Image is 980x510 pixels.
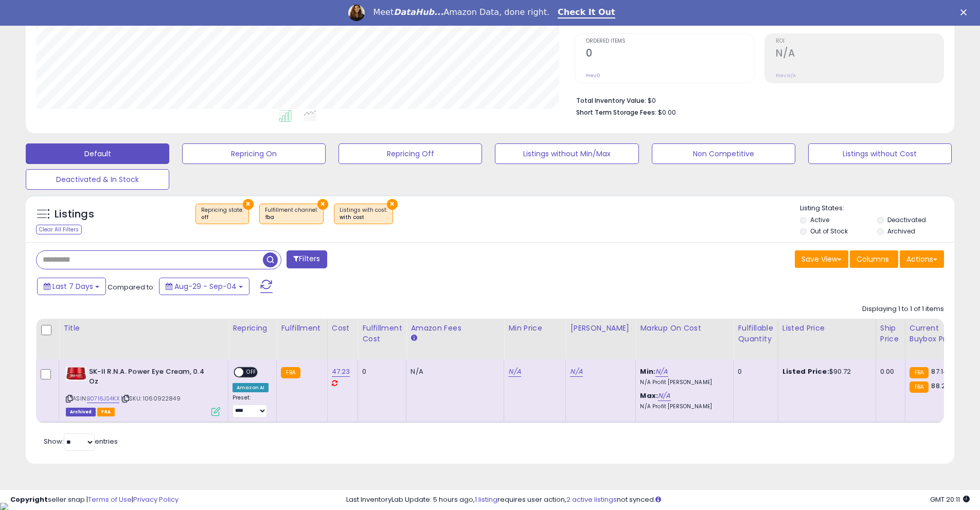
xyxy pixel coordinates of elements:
label: Deactivated [887,215,926,224]
div: ASIN: [66,367,220,415]
span: Repricing state : [201,206,243,222]
div: fba [265,214,318,221]
h5: Listings [55,207,94,222]
a: Check It Out [558,7,615,19]
button: Deactivated & In Stock [26,169,169,190]
span: Listings that have been deleted from Seller Central [66,408,96,416]
div: Amazon Fees [411,323,500,334]
div: Repricing [233,323,272,334]
div: Cost [332,323,354,334]
button: Default [26,143,169,164]
small: FBA [910,381,929,393]
a: Terms of Use [88,495,132,504]
div: 0 [362,367,398,376]
small: Prev: 0 [586,72,600,79]
div: $90.72 [782,367,868,376]
button: Repricing On [182,143,326,164]
a: N/A [508,367,521,377]
span: FBA [97,408,115,416]
button: × [317,199,328,210]
a: 1 listing [475,495,497,504]
button: Save View [795,250,848,268]
div: [PERSON_NAME] [570,323,631,334]
a: 2 active listings [566,495,617,504]
label: Out of Stock [810,227,848,235]
i: DataHub... [394,7,443,17]
div: Fulfillment Cost [362,323,402,344]
button: Actions [900,250,944,268]
span: Last 7 Days [52,281,93,292]
div: Min Price [508,323,561,334]
b: SK-II R.N.A. Power Eye Cream, 0.4 Oz [89,367,214,389]
button: Last 7 Days [37,278,106,295]
button: Aug-29 - Sep-04 [159,278,250,295]
span: Ordered Items [586,39,754,44]
div: Clear All Filters [36,225,82,234]
button: Filters [287,250,327,268]
span: 2025-09-12 20:11 GMT [930,495,970,504]
div: Preset: [233,394,269,417]
div: Displaying 1 to 1 of 1 items [862,304,944,314]
p: N/A Profit [PERSON_NAME] [640,403,725,410]
th: The percentage added to the cost of goods (COGS) that forms the calculator for Min & Max prices. [636,319,734,359]
span: $0.00 [658,107,676,117]
button: Listings without Cost [808,143,952,164]
div: with cost [340,214,387,221]
div: Fulfillable Quantity [738,323,773,344]
a: N/A [570,367,582,377]
h2: 0 [586,47,754,61]
h2: N/A [776,47,943,61]
b: Max: [640,391,658,400]
div: off [201,214,243,221]
span: ROI [776,39,943,44]
div: Listed Price [782,323,871,334]
a: 47.23 [332,367,350,377]
button: × [243,199,254,210]
span: 88.23 [931,381,950,391]
div: Amazon AI [233,383,269,392]
div: Markup on Cost [640,323,729,334]
div: 0 [738,367,770,376]
small: FBA [281,367,300,378]
button: Listings without Min/Max [495,143,638,164]
button: × [387,199,398,210]
span: Aug-29 - Sep-04 [174,281,237,292]
a: Privacy Policy [133,495,179,504]
label: Active [810,215,829,224]
img: 313k1wU+rfL._SL40_.jpg [66,367,86,381]
span: Fulfillment channel : [265,206,318,222]
div: Fulfillment [281,323,323,334]
span: Listings with cost : [340,206,387,222]
span: Columns [857,254,889,264]
a: B0716JS4KX [87,394,119,403]
div: Title [63,323,224,334]
span: Show: entries [44,436,118,446]
a: N/A [655,367,668,377]
b: Min: [640,367,655,376]
div: Ship Price [880,323,901,344]
span: | SKU: 1060922849 [121,394,181,403]
p: Listing States: [800,204,954,213]
span: Compared to: [108,282,155,292]
div: Last InventoryLab Update: 5 hours ago, requires user action, not synced. [346,495,970,505]
small: FBA [910,367,929,378]
strong: Copyright [10,495,48,504]
b: Short Term Storage Fees: [576,108,656,117]
small: Amazon Fees. [411,334,417,343]
b: Listed Price: [782,367,829,376]
small: Prev: N/A [776,72,796,79]
div: N/A [411,367,496,376]
label: Archived [887,227,915,235]
p: N/A Profit [PERSON_NAME] [640,379,725,386]
a: N/A [658,391,670,401]
span: OFF [243,368,260,377]
div: Close [960,9,971,15]
button: Columns [850,250,898,268]
div: Meet Amazon Data, done right. [373,7,549,17]
button: Non Competitive [652,143,795,164]
b: Total Inventory Value: [576,96,646,105]
li: $0 [576,94,936,106]
div: Current Buybox Price [910,323,963,344]
span: 87.14 [931,367,948,376]
button: Repricing Off [338,143,482,164]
